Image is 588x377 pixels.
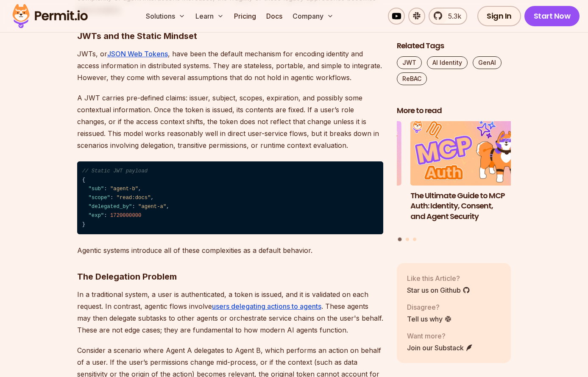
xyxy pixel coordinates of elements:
a: The Ultimate Guide to MCP Auth: Identity, Consent, and Agent SecurityThe Ultimate Guide to MCP Au... [410,121,525,233]
strong: JWTs and the Static Mindset [77,31,197,41]
span: "exp" [88,213,104,219]
div: Posts [397,121,511,243]
span: { [82,177,85,183]
p: Like this Article? [407,273,470,283]
a: Star us on Github [407,285,470,295]
p: Agentic systems introduce all of these complexities as a default behavior. [77,244,383,256]
span: , [138,186,141,192]
a: Pricing [231,8,259,25]
span: : [104,213,107,219]
a: ReBAC [397,72,427,85]
span: : [132,204,135,210]
button: Go to slide 1 [398,238,402,241]
button: Go to slide 3 [413,238,416,241]
span: "agent-a" [138,204,166,210]
p: A JWT carries pre-defined claims: issuer, subject, scopes, expiration, and possibly some contextu... [77,92,383,151]
button: Solutions [142,8,189,25]
a: Sign In [477,6,521,26]
p: JWTs, or , have been the default mechanism for encoding identity and access information in distri... [77,48,383,83]
span: : [104,186,107,192]
span: "scope" [88,195,110,201]
span: "agent-b" [110,186,138,192]
button: Company [289,8,337,25]
span: , [151,195,154,201]
a: JWT [397,56,422,69]
strong: The Delegation Problem [77,272,177,282]
span: "delegated_by" [88,204,132,210]
a: AI Identity [427,56,468,69]
span: } [82,222,85,227]
span: 1720000000 [110,213,142,219]
button: Go to slide 2 [406,238,409,241]
p: Want more? [407,330,473,341]
button: Learn [192,8,227,25]
img: Permit logo [8,2,92,30]
span: 5.3k [443,11,461,21]
p: Disagree? [407,302,452,312]
a: Tell us why [407,313,452,324]
span: "read:docs" [117,195,151,201]
span: // Static JWT payload [82,168,148,174]
h3: The Ultimate Guide to MCP Auth: Identity, Consent, and Agent Security [410,190,525,222]
a: Docs [263,8,286,25]
a: JSON Web Tokens [107,50,168,58]
a: 5.3k [429,8,467,25]
a: users delegating actions to agents [212,302,321,310]
a: GenAI [473,56,502,69]
span: : [110,195,113,201]
span: , [166,204,169,210]
span: "sub" [88,186,104,192]
a: Start Now [524,6,580,26]
p: In a traditional system, a user is authenticated, a token is issued, and it is validated on each ... [77,288,383,336]
h2: More to read [397,105,511,116]
a: Join our Substack [407,342,473,352]
li: 1 of 3 [410,121,525,233]
img: The Ultimate Guide to MCP Auth: Identity, Consent, and Agent Security [410,121,525,186]
h2: Related Tags [397,41,511,51]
